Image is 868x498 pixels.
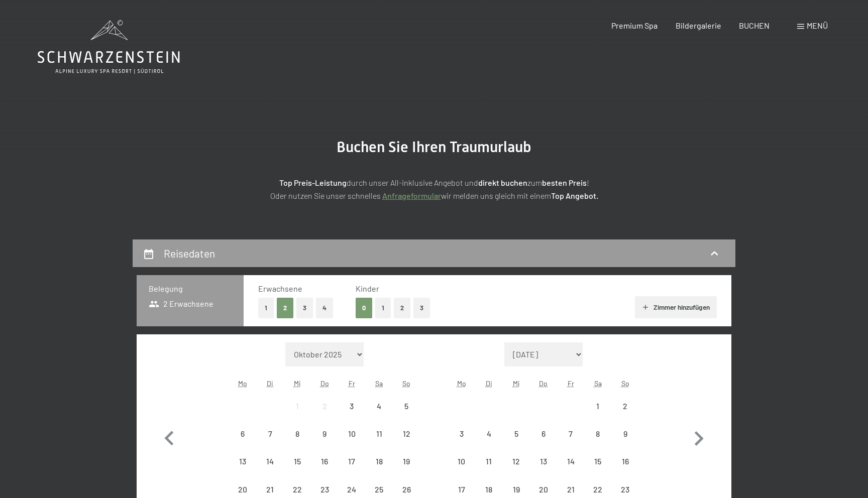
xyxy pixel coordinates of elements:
div: 1 [285,402,310,427]
div: Anreise nicht möglich [530,420,557,447]
div: Tue Oct 07 2025 [256,420,283,447]
div: Sat Nov 08 2025 [584,420,611,447]
button: 1 [375,298,391,318]
div: 11 [367,430,392,455]
span: BUCHEN [739,21,770,30]
div: Fri Nov 14 2025 [557,448,584,475]
div: Wed Nov 05 2025 [502,420,529,447]
div: Anreise nicht möglich [311,393,338,420]
div: 9 [312,430,337,455]
div: 3 [449,430,474,455]
button: 1 [258,298,274,318]
div: 14 [558,457,583,482]
span: Menü [807,21,828,30]
div: Sun Nov 09 2025 [612,420,639,447]
a: Anfrageformular [382,191,441,200]
div: Tue Nov 11 2025 [475,448,502,475]
div: 7 [257,430,282,455]
h3: Belegung [149,283,232,294]
div: Anreise nicht möglich [502,448,529,475]
div: Anreise nicht möglich [366,448,393,475]
div: Anreise nicht möglich [284,393,311,420]
div: Thu Oct 02 2025 [311,393,338,420]
div: Fri Oct 17 2025 [338,448,365,475]
div: 13 [531,457,556,482]
p: durch unser All-inklusive Angebot und zum ! Oder nutzen Sie unser schnelles wir melden uns gleich... [183,176,685,202]
div: Thu Nov 06 2025 [530,420,557,447]
div: Anreise nicht möglich [311,448,338,475]
div: Sat Oct 11 2025 [366,420,393,447]
div: Wed Nov 12 2025 [502,448,529,475]
div: 4 [476,430,501,455]
div: Anreise nicht möglich [448,420,475,447]
div: Sun Oct 19 2025 [393,448,420,475]
abbr: Samstag [594,379,602,388]
strong: Top Preis-Leistung [279,178,347,187]
span: Erwachsene [258,284,302,293]
div: Anreise nicht möglich [584,448,611,475]
div: Anreise nicht möglich [584,420,611,447]
abbr: Mittwoch [294,379,301,388]
div: 18 [367,457,392,482]
div: Anreise nicht möglich [612,420,639,447]
div: Fri Nov 07 2025 [557,420,584,447]
div: Anreise nicht möglich [612,448,639,475]
div: 2 [613,402,638,427]
div: Fri Oct 03 2025 [338,393,365,420]
div: 2 [312,402,337,427]
button: 0 [356,298,372,318]
div: Mon Nov 10 2025 [448,448,475,475]
div: 16 [613,457,638,482]
abbr: Mittwoch [513,379,520,388]
div: Sat Nov 15 2025 [584,448,611,475]
div: Tue Nov 04 2025 [475,420,502,447]
div: Anreise nicht möglich [338,393,365,420]
div: Fri Oct 10 2025 [338,420,365,447]
div: Mon Oct 06 2025 [229,420,256,447]
div: Anreise nicht möglich [502,420,529,447]
div: 7 [558,430,583,455]
div: Anreise nicht möglich [393,420,420,447]
div: Thu Oct 16 2025 [311,448,338,475]
abbr: Donnerstag [320,379,329,388]
div: Anreise nicht möglich [338,420,365,447]
div: Anreise nicht möglich [229,448,256,475]
div: Anreise nicht möglich [612,393,639,420]
div: Wed Oct 15 2025 [284,448,311,475]
div: Anreise nicht möglich [338,448,365,475]
div: 10 [339,430,364,455]
div: 6 [531,430,556,455]
button: 3 [413,298,430,318]
div: 12 [394,430,419,455]
h2: Reisedaten [164,247,215,260]
div: Mon Nov 03 2025 [448,420,475,447]
div: Anreise nicht möglich [256,448,283,475]
div: 17 [339,457,364,482]
button: 2 [277,298,293,318]
div: 10 [449,457,474,482]
div: 14 [257,457,282,482]
div: Wed Oct 08 2025 [284,420,311,447]
abbr: Dienstag [486,379,492,388]
div: Anreise nicht möglich [475,420,502,447]
div: 12 [503,457,528,482]
div: Thu Nov 13 2025 [530,448,557,475]
strong: direkt buchen [478,178,527,187]
div: 15 [585,457,610,482]
button: Zimmer hinzufügen [635,296,717,318]
div: Wed Oct 01 2025 [284,393,311,420]
button: 3 [296,298,313,318]
span: Kinder [356,284,379,293]
div: Sat Oct 18 2025 [366,448,393,475]
a: Premium Spa [611,21,658,30]
strong: besten Preis [542,178,587,187]
div: Anreise nicht möglich [393,393,420,420]
span: Bildergalerie [676,21,721,30]
div: 13 [230,457,255,482]
div: Sat Nov 01 2025 [584,393,611,420]
div: 19 [394,457,419,482]
div: Thu Oct 09 2025 [311,420,338,447]
div: Mon Oct 13 2025 [229,448,256,475]
button: 2 [394,298,410,318]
